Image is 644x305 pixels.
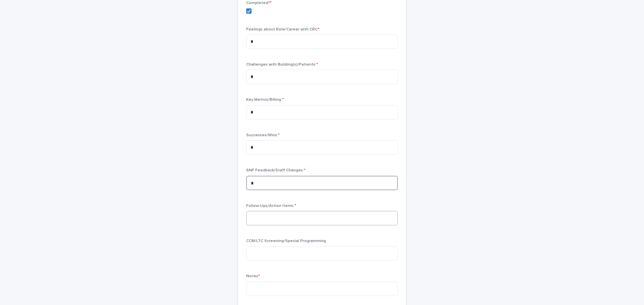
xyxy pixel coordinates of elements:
[246,168,306,172] span: SNF Feedback/Staff Changes:
[246,98,284,102] span: Key Metrics/Billing:
[246,1,272,5] span: Completed?
[246,274,260,278] span: Notes
[246,239,326,243] span: CCM/LTC Screening/Special Programming
[246,133,280,137] span: Successes/Wins:
[246,27,319,31] span: Feelings about Role/Career with CRC
[246,204,296,208] span: Follow-Ups/Action Items:
[246,63,318,67] span: Challenges with Building(s)/Patients:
